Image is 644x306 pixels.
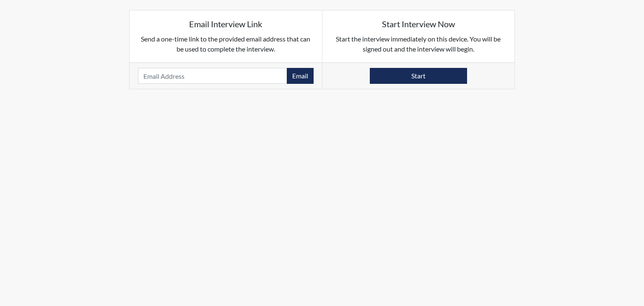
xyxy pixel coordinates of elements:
input: Email Address [138,68,287,84]
button: Start [370,68,467,84]
h5: Email Interview Link [138,19,314,29]
h5: Start Interview Now [331,19,506,29]
p: Send a one-time link to the provided email address that can be used to complete the interview. [138,34,314,54]
p: Start the interview immediately on this device. You will be signed out and the interview will begin. [331,34,506,54]
button: Email [287,68,314,84]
